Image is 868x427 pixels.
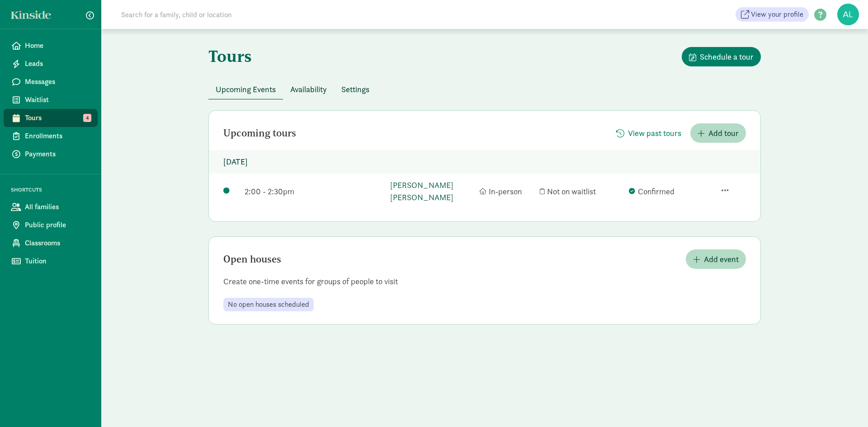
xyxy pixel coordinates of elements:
p: Create one-time events for groups of people to visit [209,276,760,287]
span: Home [25,40,90,51]
span: Tuition [25,256,90,267]
div: 2:00 - 2:30pm [245,185,385,197]
h2: Upcoming tours [223,128,296,139]
button: Schedule a tour [682,47,761,66]
p: [DATE] [209,150,760,174]
button: Settings [334,80,377,99]
h1: Tours [208,47,252,65]
span: All families [25,202,90,212]
span: Leads [25,58,90,69]
span: Add tour [708,127,739,139]
span: Public profile [25,220,90,230]
a: Waitlist [4,91,98,109]
a: Tuition [4,252,98,270]
a: Messages [4,73,98,91]
a: Enrollments [4,127,98,145]
a: Tours 4 [4,109,98,127]
a: Home [4,37,98,55]
a: All families [4,198,98,216]
span: Settings [341,83,369,95]
a: [PERSON_NAME] [PERSON_NAME] [390,179,475,203]
button: Availability [283,80,334,99]
a: View past tours [609,128,689,139]
span: Upcoming Events [216,83,276,95]
a: Leads [4,55,98,73]
span: No open houses scheduled [228,300,309,309]
button: Add tour [690,123,746,143]
div: Not on waitlist [540,185,624,197]
span: Classrooms [25,238,90,249]
div: Confirmed [629,185,713,197]
span: Enrollments [25,131,90,141]
button: Add event [686,249,746,269]
span: View past tours [628,127,681,139]
button: Upcoming Events [208,80,283,99]
iframe: Chat Widget [823,384,868,427]
a: Payments [4,145,98,163]
a: View your profile [736,7,809,22]
span: 4 [83,114,91,122]
div: In-person [479,185,536,197]
span: Schedule a tour [700,51,754,63]
h2: Open houses [223,254,281,265]
span: Add event [704,253,739,265]
a: Classrooms [4,234,98,252]
span: Messages [25,76,90,87]
span: Tours [25,113,90,123]
button: View past tours [609,123,689,143]
span: Waitlist [25,94,90,105]
a: Public profile [4,216,98,234]
span: View your profile [751,9,803,20]
input: Search for a family, child or location [116,5,369,23]
span: Availability [290,83,327,95]
span: Payments [25,149,90,160]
